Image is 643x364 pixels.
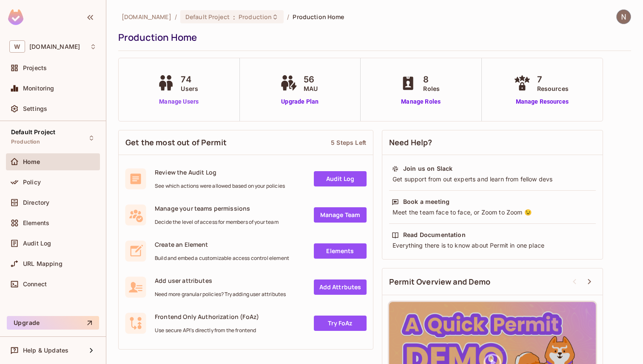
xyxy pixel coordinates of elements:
a: Manage Roles [398,97,444,106]
span: Production Home [293,13,344,21]
span: W [9,40,25,53]
div: Production Home [118,31,627,44]
div: Read Documentation [403,231,466,239]
a: Try FoAz [314,316,367,331]
a: Audit Log [314,171,367,186]
a: Add Attrbutes [314,279,367,295]
span: Help & Updates [23,347,68,354]
span: Add user attributes [155,277,286,285]
span: Elements [23,220,49,226]
span: Use secure API's directly from the frontend [155,327,259,334]
span: Need more granular policies? Try adding user attributes [155,291,286,298]
div: Meet the team face to face, or Zoom to Zoom 😉 [392,208,593,217]
span: 56 [304,73,318,86]
a: Upgrade Plan [278,97,322,106]
span: Workspace: withpronto.com [29,43,80,50]
span: Policy [23,179,41,186]
div: Join us on Slack [403,164,452,173]
span: Frontend Only Authorization (FoAz) [155,313,259,321]
button: Upgrade [7,316,99,330]
li: / [287,13,289,21]
span: Build and embed a customizable access control element [155,255,289,262]
span: Roles [423,84,440,93]
span: MAU [304,84,318,93]
a: Manage Resources [512,97,573,106]
span: Connect [23,281,47,288]
a: Manage Team [314,207,367,223]
a: Elements [314,243,367,259]
span: See which actions were allowed based on your policies [155,183,285,189]
span: Permit Overview and Demo [389,277,491,287]
div: 5 Steps Left [331,138,366,147]
span: Audit Log [23,240,51,247]
div: Everything there is to know about Permit in one place [392,241,593,250]
span: Users [181,84,198,93]
span: Decide the level of access for members of your team [155,219,279,226]
span: Production [239,13,272,21]
span: Manage your teams permissions [155,204,279,212]
span: the active workspace [122,13,171,21]
span: Production [11,138,40,145]
a: Manage Users [155,97,202,106]
div: Book a meeting [403,198,450,206]
div: Get support from out experts and learn from fellow devs [392,175,593,183]
span: Projects [23,65,47,71]
span: Need Help? [389,137,432,148]
span: Monitoring [23,85,54,92]
span: Directory [23,199,49,206]
span: 8 [423,73,440,86]
span: Create an Element [155,240,289,248]
span: Default Project [11,129,55,135]
span: Default Project [185,13,230,21]
span: Settings [23,105,47,112]
span: Home [23,158,40,165]
span: : [233,14,236,20]
span: 7 [537,73,569,86]
span: 74 [181,73,198,86]
span: Get the most out of Permit [125,137,227,148]
img: SReyMgAAAABJRU5ErkJggg== [8,9,23,25]
li: / [175,13,177,21]
img: Naman Malik [617,10,631,24]
span: Resources [537,84,569,93]
span: URL Mapping [23,260,63,267]
span: Review the Audit Log [155,168,285,176]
